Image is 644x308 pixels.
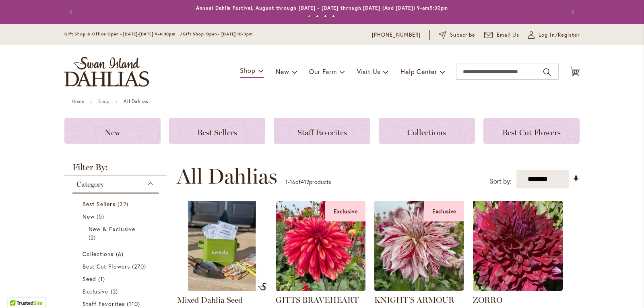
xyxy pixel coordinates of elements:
[240,66,256,74] span: Shop
[374,285,464,292] a: KNIGHT'S ARMOUR Exclusive
[177,295,243,305] a: Mixed Dahlia Seed
[83,275,96,283] span: Seed
[83,263,130,270] span: Best Cut Flowers
[490,174,512,189] label: Sort by:
[89,225,144,242] a: New &amp; Exclusive
[197,128,237,137] span: Best Sellers
[118,200,130,208] span: 32
[316,15,319,18] button: 2 of 4
[132,262,148,271] span: 270
[332,15,335,18] button: 4 of 4
[83,287,151,296] a: Exclusive
[484,31,520,39] a: Email Us
[324,15,327,18] button: 3 of 4
[276,295,359,305] a: GITTS BRAVEHEART
[473,201,563,291] img: Zorro
[196,5,448,11] a: Annual Dahlia Festival, August through [DATE] - [DATE] through [DATE] (And [DATE]) 9-am5:30pm
[83,262,151,271] a: Best Cut Flowers
[83,300,125,308] span: Staff Favorites
[290,178,295,186] span: 16
[64,57,149,87] a: store logo
[379,118,475,144] a: Collections
[64,163,167,176] strong: Filter By:
[502,128,561,137] span: Best Cut Flowers
[374,201,464,291] img: KNIGHT'S ARMOUR
[83,200,151,208] a: Best Sellers
[357,67,380,76] span: Visit Us
[424,201,464,221] div: Exclusive
[285,176,331,188] p: - of products
[98,275,107,283] span: 1
[83,213,95,220] span: New
[111,287,120,296] span: 2
[450,31,475,39] span: Subscribe
[83,200,116,208] span: Best Sellers
[325,201,365,221] div: Exclusive
[274,118,370,144] a: Staff Favorites
[400,67,437,76] span: Help Center
[83,250,151,258] a: Collections
[497,31,520,39] span: Email Us
[528,31,580,39] a: Log In/Register
[285,178,288,186] span: 1
[124,98,148,104] strong: All Dahlias
[177,164,277,188] span: All Dahlias
[83,275,151,283] a: Seed
[127,300,142,308] span: 110
[83,287,108,295] span: Exclusive
[64,4,80,20] button: Previous
[297,128,347,137] span: Staff Favorites
[483,118,580,144] a: Best Cut Flowers
[76,180,104,189] span: Category
[301,178,309,186] span: 412
[116,250,126,258] span: 6
[72,98,84,104] a: Home
[276,67,289,76] span: New
[473,285,563,292] a: Zorro
[83,212,151,221] a: New
[374,295,454,305] a: KNIGHT'S ARMOUR
[89,233,98,242] span: 2
[473,295,502,305] a: ZORRO
[539,31,580,39] span: Log In/Register
[372,31,421,39] a: [PHONE_NUMBER]
[105,128,120,137] span: New
[183,31,253,37] span: Gift Shop Open - [DATE] 10-3pm
[97,212,106,221] span: 5
[563,4,580,20] button: Next
[169,118,265,144] a: Best Sellers
[83,300,151,308] a: Staff Favorites
[64,31,183,37] span: Gift Shop & Office Open - [DATE]-[DATE] 9-4:30pm /
[276,201,365,291] img: GITTS BRAVEHEART
[83,250,114,258] span: Collections
[309,67,336,76] span: Our Farm
[308,15,311,18] button: 1 of 4
[177,201,267,291] img: Mixed Dahlia Seed
[407,128,446,137] span: Collections
[258,283,267,291] img: Mixed Dahlia Seed
[276,285,365,292] a: GITTS BRAVEHEART Exclusive
[177,285,267,292] a: Mixed Dahlia Seed Mixed Dahlia Seed
[439,31,475,39] a: Subscribe
[89,225,135,233] span: New & Exclusive
[64,118,161,144] a: New
[98,98,109,104] a: Shop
